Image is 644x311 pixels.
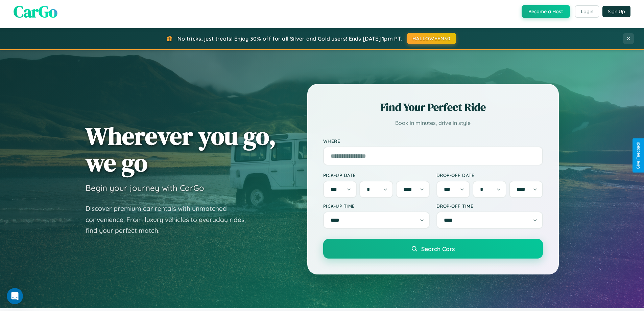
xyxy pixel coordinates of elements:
label: Where [323,138,543,144]
h1: Wherever you go, we go [86,123,276,176]
p: Discover premium car rentals with unmatched convenience. From luxury vehicles to everyday rides, ... [86,203,255,236]
label: Drop-off Date [436,172,543,178]
button: Login [575,5,599,18]
h3: Begin your journey with CarGo [86,183,204,193]
label: Pick-up Date [323,172,430,178]
label: Pick-up Time [323,203,430,209]
label: Drop-off Time [436,203,543,209]
button: Search Cars [323,239,543,259]
p: Book in minutes, drive in style [323,118,543,128]
span: No tricks, just treats! Enjoy 30% off for all Silver and Gold users! Ends [DATE] 1pm PT. [177,35,402,42]
iframe: Intercom live chat [7,288,23,304]
h2: Find Your Perfect Ride [323,100,543,115]
span: Search Cars [421,245,455,252]
div: Give Feedback [636,142,641,169]
button: HALLOWEEN30 [407,33,456,44]
button: Become a Host [522,5,570,18]
button: Sign Up [602,6,630,17]
span: CarGo [14,0,57,23]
